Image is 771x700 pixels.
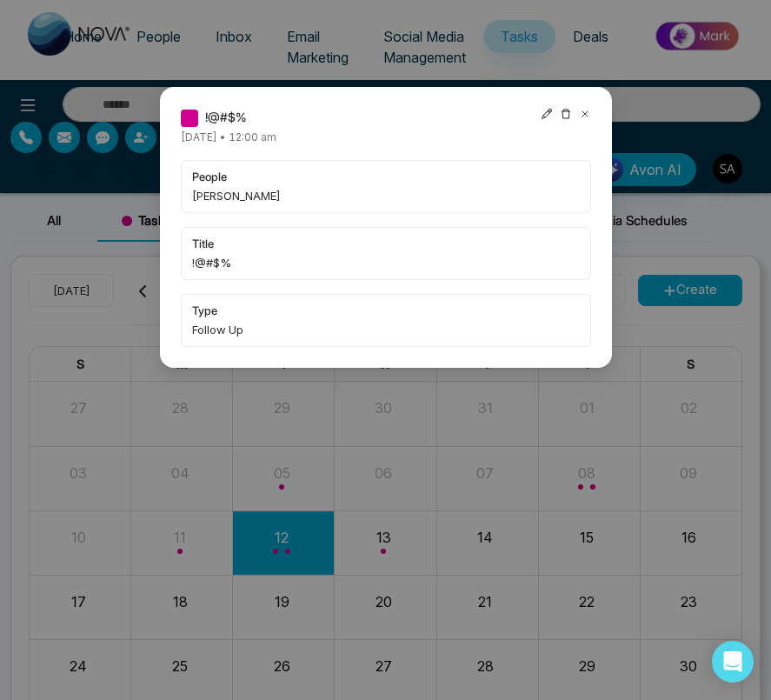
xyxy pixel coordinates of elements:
[192,254,580,271] span: !@#$%
[192,168,580,185] span: people
[181,130,276,143] span: [DATE] • 12:00 am
[192,187,580,204] span: [PERSON_NAME]
[205,108,247,127] span: !@#$%
[192,235,580,252] span: title
[712,641,754,683] div: Open Intercom Messenger
[192,321,580,338] span: Follow Up
[192,302,580,319] span: type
